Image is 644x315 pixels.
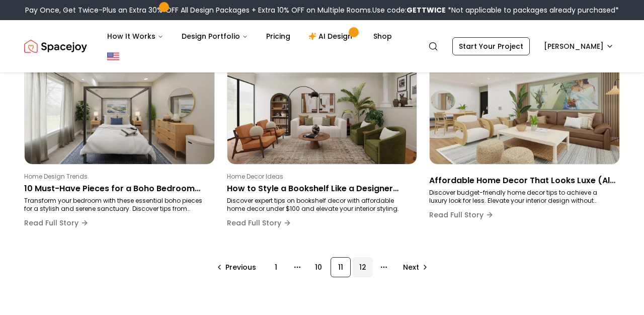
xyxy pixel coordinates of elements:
a: Start Your Project [452,37,530,55]
p: Home Design Trends [24,173,211,181]
a: Pricing [258,26,298,46]
div: 12 [353,257,373,277]
div: Go to next page [395,257,434,277]
p: Discover expert tips on bookshelf decor with affordable home decor under $100 and elevate your in... [227,197,414,213]
span: Use code: [372,5,446,15]
button: Go to previous page [210,257,264,277]
img: 10 Must-Have Pieces for a Boho Bedroom Makeover [25,50,214,164]
div: 10 [308,257,329,277]
div: 11 [331,257,351,277]
img: Affordable Home Decor That Looks Luxe (All Under $100!) [430,50,619,164]
a: Shop [365,26,400,46]
p: Discover budget-friendly home decor tips to achieve a luxury look for less. Elevate your interior... [429,189,616,205]
nav: Global [24,20,620,72]
p: Transform your bedroom with these essential boho pieces for a stylish and serene sanctuary. Disco... [24,197,211,213]
p: How to Style a Bookshelf Like a Designer (With Budget-Friendly Finds) [227,183,414,195]
span: Previous [225,262,256,272]
a: Affordable Home Decor That Looks Luxe (All Under $100!)Affordable Home Decor That Looks Luxe (All... [429,50,620,237]
nav: Main [99,26,400,46]
button: [PERSON_NAME] [538,37,620,55]
div: Pay Once, Get Twice-Plus an Extra 30% OFF All Design Packages + Extra 10% OFF on Multiple Rooms. [25,5,619,15]
b: GETTWICE [407,5,446,15]
button: Read Full Story [227,213,291,233]
a: Spacejoy [24,36,87,56]
img: Spacejoy Logo [24,36,87,56]
button: Design Portfolio [174,26,256,46]
img: United States [107,50,119,62]
img: How to Style a Bookshelf Like a Designer (With Budget-Friendly Finds) [227,50,417,164]
p: Affordable Home Decor That Looks Luxe (All Under $100!) [429,175,616,187]
span: *Not applicable to packages already purchased* [446,5,619,15]
a: How to Style a Bookshelf Like a Designer (With Budget-Friendly Finds)Home Decor IdeasHow to Style... [227,50,418,237]
div: 1 [266,257,286,277]
span: Next [403,262,419,272]
button: Read Full Story [429,205,494,225]
button: Read Full Story [24,213,89,233]
p: 10 Must-Have Pieces for a Boho Bedroom Makeover [24,183,211,195]
button: How It Works [99,26,172,46]
nav: pagination [210,257,434,277]
a: 10 Must-Have Pieces for a Boho Bedroom MakeoverHome Design Trends10 Must-Have Pieces for a Boho B... [24,50,215,237]
a: AI Design [300,26,363,46]
p: Home Decor Ideas [227,173,414,181]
